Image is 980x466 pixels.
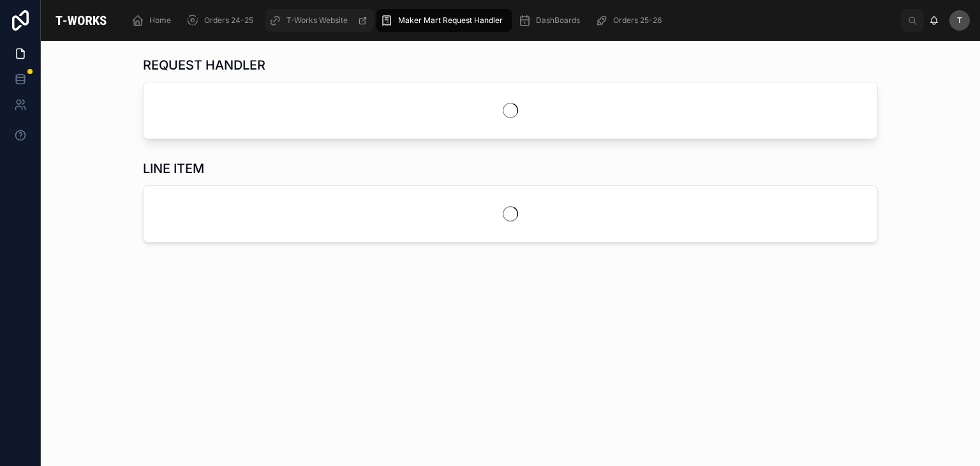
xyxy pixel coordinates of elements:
span: Orders 25-26 [613,15,662,26]
span: DashBoards [536,15,580,26]
a: T-Works Website [265,9,374,32]
img: App logo [51,10,111,31]
span: T [957,15,962,26]
h1: REQUEST HANDLER [143,56,265,74]
h1: LINE ITEM [143,160,204,177]
a: DashBoards [514,9,589,32]
div: scrollable content [121,6,901,34]
a: Orders 24-25 [182,9,262,32]
a: Maker Mart Request Handler [376,9,512,32]
a: Orders 25-26 [591,9,671,32]
a: Home [128,9,180,32]
span: Maker Mart Request Handler [398,15,503,26]
span: Orders 24-25 [204,15,253,26]
span: Home [149,15,171,26]
span: T-Works Website [286,15,348,26]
